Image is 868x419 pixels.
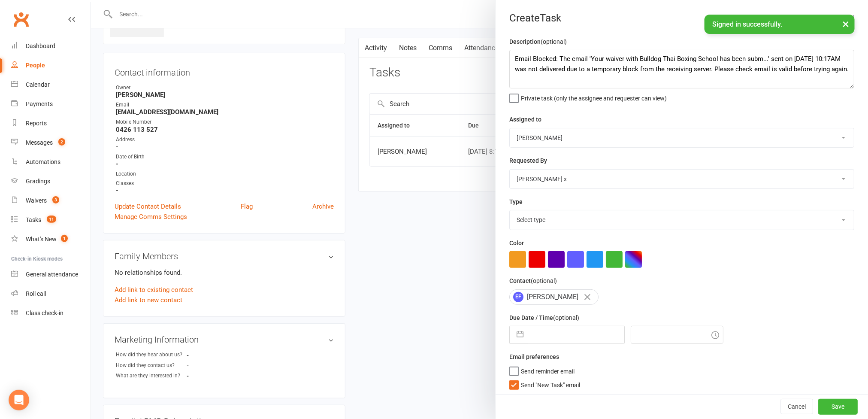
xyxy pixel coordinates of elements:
[26,62,45,69] div: People
[11,133,91,152] a: Messages 2
[509,289,599,305] div: [PERSON_NAME]
[10,9,32,30] a: Clubworx
[11,75,91,94] a: Calendar
[58,138,65,146] span: 2
[11,284,91,304] a: Roll call
[47,216,56,223] span: 11
[26,158,60,165] div: Automations
[712,20,782,28] span: Signed in successfully.
[818,399,858,415] button: Save
[509,352,559,361] label: Email preferences
[26,120,47,127] div: Reports
[11,210,91,230] a: Tasks 11
[11,36,91,56] a: Dashboard
[9,390,29,410] div: Open Intercom Messenger
[509,197,523,206] label: Type
[26,197,47,204] div: Waivers
[26,139,53,146] div: Messages
[26,216,41,223] div: Tasks
[553,314,579,321] small: (optional)
[496,12,868,24] div: Create Task
[780,399,813,415] button: Cancel
[838,15,853,33] button: ×
[509,238,524,248] label: Color
[11,152,91,172] a: Automations
[26,290,46,297] div: Roll call
[11,230,91,249] a: What's New1
[509,37,567,46] label: Description
[11,265,91,284] a: General attendance kiosk mode
[26,310,64,316] div: Class check-in
[11,56,91,75] a: People
[509,313,579,322] label: Due Date / Time
[11,191,91,210] a: Waivers 3
[513,292,523,302] span: EF
[521,92,667,102] span: Private task (only the assignee and requester can view)
[521,365,575,375] span: Send reminder email
[26,178,50,185] div: Gradings
[11,304,91,323] a: Class kiosk mode
[509,115,541,124] label: Assigned to
[26,43,55,49] div: Dashboard
[521,379,580,389] span: Send "New Task" email
[52,196,59,203] span: 3
[26,81,50,88] div: Calendar
[26,100,53,107] div: Payments
[61,235,68,242] span: 1
[11,94,91,114] a: Payments
[11,114,91,133] a: Reports
[509,50,854,88] textarea: Email Blocked: The email 'Your waiver with Bulldog Thai Boxing School has been subm...' sent on [...
[509,276,557,285] label: Contact
[531,277,557,284] small: (optional)
[541,38,567,45] small: (optional)
[509,156,547,165] label: Requested By
[26,236,57,243] div: What's New
[26,271,78,278] div: General attendance
[11,172,91,191] a: Gradings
